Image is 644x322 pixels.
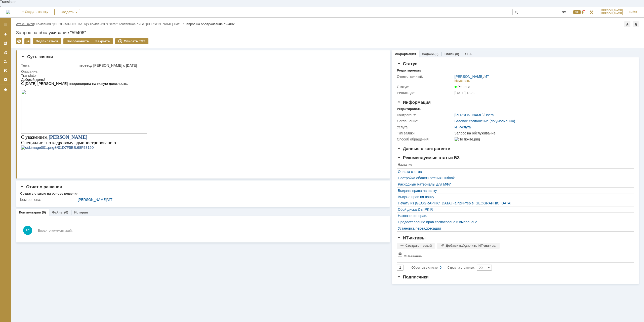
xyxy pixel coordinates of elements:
div: (0) [455,52,459,56]
a: Назначение прав. [398,214,630,218]
span: Данные о контрагенте [397,146,450,151]
a: Оплата счетов [398,170,630,174]
div: Запрос на обслуживание "59406" [185,22,235,26]
a: Мои заявки [2,57,10,65]
span: Информация [397,100,431,105]
div: Описание: [21,69,382,74]
a: [PERSON_NAME] [455,113,484,117]
div: Статус: [397,85,454,89]
div: Запрос на обслуживание [455,131,631,135]
a: Сбой диска Z в IPKIR [398,207,630,211]
th: Название [397,162,631,169]
div: Кем решена: [20,198,77,202]
a: Настройки [2,76,10,84]
div: Соглашение: [397,119,454,123]
img: По почте.png [455,137,480,141]
a: ИТ-услуга [455,125,471,129]
div: Сделать домашней страницей [633,21,639,27]
span: Решена [455,85,470,89]
span: Отчет о решении [20,185,62,189]
th: Название [403,251,631,263]
div: / [36,22,90,26]
a: Users [485,113,494,117]
div: Тип заявки: [397,131,454,135]
a: Перейти на домашнюю страницу [6,10,10,14]
span: Рекомендуемые статьи БЗ [397,155,460,160]
div: / [118,22,185,26]
div: Запрос на обслуживание "59406" [16,30,639,35]
a: Заявки в моей ответственности [2,48,10,56]
div: Услуга: [397,125,454,129]
span: [PERSON_NAME] [600,9,623,12]
div: / [16,22,36,26]
a: [PERSON_NAME] [455,75,484,79]
a: Заявки на командах [2,39,10,47]
a: Предоставление прав согласовано и выполнено. [398,220,630,224]
div: Создать статью на основе решения [20,192,78,196]
span: Объектов в списке: [412,266,438,269]
a: Комментарии [19,210,41,214]
span: , [26,61,66,66]
div: Изменить [455,79,470,83]
div: Создать [54,9,80,15]
a: [PERSON_NAME] [78,198,107,202]
a: Базовое соглашение (по умолчанию) [455,119,515,123]
span: [PERSON_NAME] [600,12,623,15]
span: 100 [573,10,581,14]
span: ЯС [23,226,32,235]
div: Добавить в избранное [624,21,630,27]
div: (0) [434,52,438,56]
a: Выдача прав на папку [398,195,630,199]
div: / [455,113,494,117]
div: / [78,198,381,202]
b: [PERSON_NAME] [27,61,66,66]
div: Редактировать [397,107,421,111]
span: Суть заявки [21,54,53,59]
span: Настройки [398,252,402,256]
div: Работа с массовостью [24,38,30,44]
a: Печать из [GEOGRAPHIC_DATA] на принтер в [GEOGRAPHIC_DATA] [398,201,630,205]
div: Открыть панель уведомлений [570,7,585,17]
img: logo [6,10,10,14]
a: Связи [445,52,454,56]
a: Выданы права на папку [398,189,630,193]
a: История [74,210,88,214]
a: + Создать заявку [19,7,51,17]
a: Атекс Групп [16,22,34,26]
a: Компания "Users" [90,22,117,26]
a: Файлы [52,210,63,214]
a: Выйти [626,7,640,17]
a: ИТ [485,75,489,79]
a: Перейти в интерфейс администратора [588,9,594,15]
span: ИТ-активы [397,236,426,240]
span: [DATE] 13:32 [455,91,475,95]
div: Название [407,254,422,258]
span: Подписчики [397,275,429,279]
div: перевод [PERSON_NAME] с [DATE] [79,63,381,67]
a: Информация [395,52,416,56]
i: Строк на странице: [412,265,475,271]
a: Установка переадресации [398,226,630,230]
div: Ответственный: [397,75,454,79]
div: (0) [64,210,68,214]
a: Задачи [422,52,434,56]
div: Тема: [21,63,78,67]
a: Расходные материалы для МФУ [398,182,630,186]
span: Расширенный поиск [562,9,567,14]
div: Решить до: [397,91,454,95]
div: Контрагент: [397,113,454,117]
a: Контактное лицо "[PERSON_NAME] Нат… [118,22,183,26]
a: Настройка области чтения Outlook [398,176,630,180]
div: / [455,75,489,79]
a: [PERSON_NAME][PERSON_NAME] [597,7,626,17]
a: Мои согласования [2,66,10,75]
div: 0 [440,265,441,271]
a: Создать заявку [2,30,10,38]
